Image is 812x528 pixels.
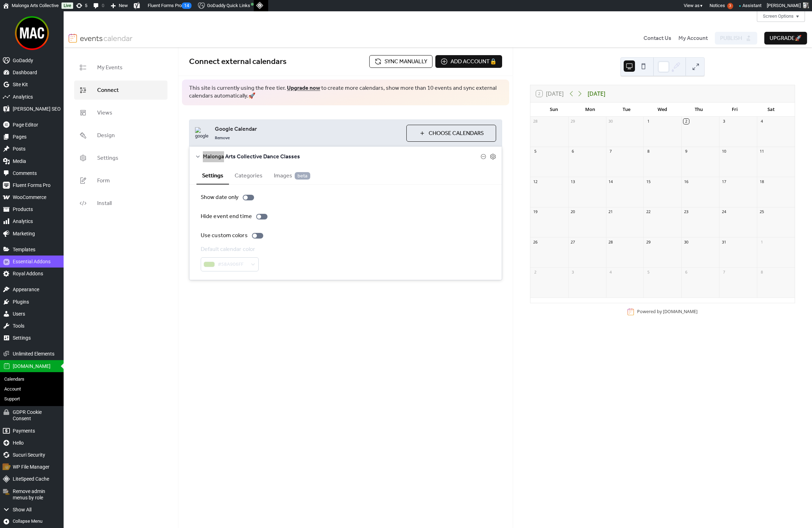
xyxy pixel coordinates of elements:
[570,179,576,184] div: 13
[721,239,726,245] div: 31
[384,58,427,66] span: Sync manually
[80,34,133,43] img: logotype
[608,239,613,245] div: 28
[608,119,613,124] div: 30
[683,209,689,215] div: 23
[683,119,689,124] div: 2
[681,102,717,117] div: Thu
[74,81,167,100] a: Connect
[532,179,538,184] div: 12
[570,119,576,124] div: 29
[721,269,726,275] div: 7
[721,149,726,154] div: 10
[74,126,167,145] a: Design
[646,239,651,245] div: 29
[678,34,708,42] a: My Account
[608,149,613,154] div: 7
[721,179,726,184] div: 17
[757,11,805,22] button: Screen Options
[97,154,118,163] span: Settings
[570,269,576,275] div: 3
[683,239,689,245] div: 30
[97,177,110,185] span: Form
[97,131,115,140] span: Design
[683,149,689,154] div: 9
[608,102,644,117] div: Tue
[189,54,287,70] span: Connect external calendars
[97,64,123,72] span: My Events
[201,245,257,254] div: Default calendar color
[646,119,651,124] div: 1
[721,209,726,215] div: 24
[759,179,764,184] div: 18
[97,109,112,117] span: Views
[369,55,433,68] button: Sync manually
[74,103,167,122] a: Views
[717,102,753,117] div: Fri
[406,125,496,142] button: Choose Calendars
[759,239,764,245] div: 1
[663,309,698,315] a: [DOMAIN_NAME]
[97,199,112,208] span: Install
[69,34,77,43] img: logo
[637,309,698,315] div: Powered by
[608,209,613,215] div: 21
[195,127,209,139] img: google
[268,166,316,184] button: Images beta
[74,171,167,190] a: Form
[608,179,613,184] div: 14
[646,179,651,184] div: 15
[215,135,230,141] span: Remove
[203,153,481,161] span: Malonga Arts Collective Dance Classes
[295,172,310,180] span: beta
[643,34,671,42] a: Contact Us
[429,129,484,138] span: Choose Calendars
[678,34,708,43] span: My Account
[532,269,538,275] div: 2
[189,84,502,100] span: This site is currently using the free tier. to create more calendars, show more than 10 events an...
[532,239,538,245] div: 26
[532,209,538,215] div: 19
[588,89,605,98] div: [DATE]
[643,34,671,43] span: Contact Us
[646,209,651,215] div: 22
[74,194,167,213] a: Install
[608,269,613,275] div: 4
[287,83,320,94] a: Upgrade now
[215,125,401,134] span: Google Calendar
[196,166,229,184] button: Settings
[532,119,538,124] div: 28
[229,166,268,184] button: Categories
[201,212,252,221] div: Hide event end time
[764,32,807,45] button: Upgrade🚀
[683,269,689,275] div: 6
[646,269,651,275] div: 5
[74,58,167,77] a: My Events
[570,149,576,154] div: 6
[201,193,239,202] div: Show date only
[759,149,764,154] div: 11
[532,149,538,154] div: 5
[570,209,576,215] div: 20
[645,102,681,117] div: Wed
[536,102,572,117] div: Sun
[683,179,689,184] div: 16
[646,149,651,154] div: 8
[753,102,789,117] div: Sat
[721,119,726,124] div: 3
[570,239,576,245] div: 27
[572,102,608,117] div: Mon
[201,231,248,240] div: Use custom colors
[759,209,764,215] div: 25
[274,172,310,180] span: Images
[759,269,764,275] div: 8
[74,148,167,168] a: Settings
[759,119,764,124] div: 4
[97,86,119,95] span: Connect
[770,34,802,43] span: Upgrade 🚀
